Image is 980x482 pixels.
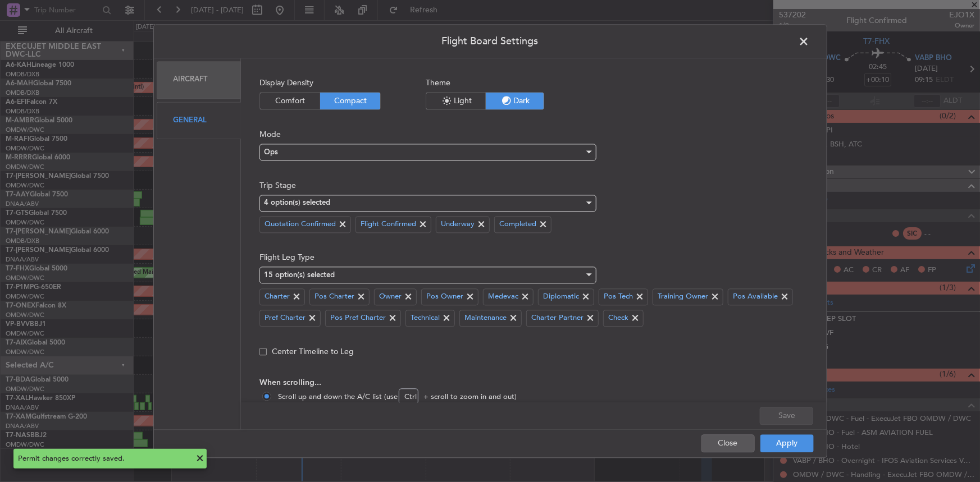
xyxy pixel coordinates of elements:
[259,377,808,389] span: When scrolling...
[265,219,336,231] span: Quotation Confirmed
[314,291,354,302] span: Pos Charter
[608,313,628,324] span: Check
[259,77,381,89] span: Display Density
[543,291,579,302] span: Diplomatic
[441,219,475,231] span: Underway
[265,291,290,302] span: Charter
[274,392,517,403] span: Scroll up and down the A/C list (use Ctrl + scroll to zoom in and out)
[264,200,330,207] mat-select-trigger: 4 option(s) selected
[320,93,380,109] button: Compact
[379,291,402,302] span: Owner
[330,313,386,324] span: Pos Pref Charter
[264,272,335,279] mat-select-trigger: 15 option(s) selected
[499,219,536,231] span: Completed
[658,291,708,302] span: Training Owner
[264,149,278,156] span: Ops
[361,219,416,231] span: Flight Confirmed
[733,291,778,302] span: Pos Available
[157,61,241,99] div: Aircraft
[701,434,755,452] button: Close
[259,180,808,191] span: Trip Stage
[272,346,354,357] label: Center Timeline to Leg
[259,251,808,263] span: Flight Leg Type
[760,434,814,452] button: Apply
[486,93,544,109] button: Dark
[604,291,633,302] span: Pos Tech
[265,313,306,324] span: Pref Charter
[464,313,507,324] span: Maintenance
[426,93,486,109] button: Light
[426,291,463,302] span: Pos Owner
[488,291,518,302] span: Medevac
[260,93,320,109] button: Comfort
[259,128,808,140] span: Mode
[426,77,544,89] span: Theme
[18,453,190,465] div: Permit changes correctly saved.
[157,102,241,139] div: General
[411,313,440,324] span: Technical
[154,25,827,58] header: Flight Board Settings
[531,313,584,324] span: Charter Partner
